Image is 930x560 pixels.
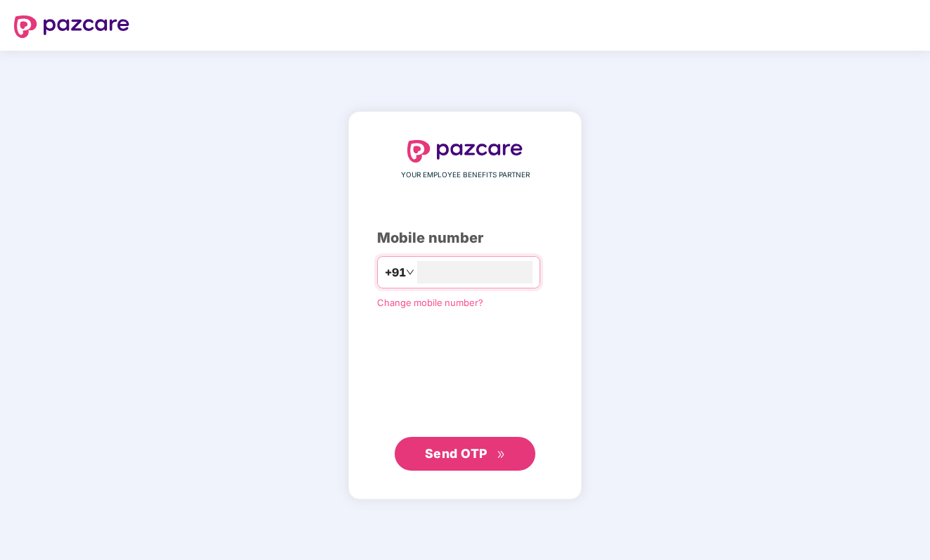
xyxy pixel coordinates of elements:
[407,140,523,163] img: logo
[401,170,530,181] span: YOUR EMPLOYEE BENEFITS PARTNER
[385,264,406,281] span: +91
[406,268,414,276] span: down
[14,15,129,38] img: logo
[425,446,488,461] span: Send OTP
[377,227,553,249] div: Mobile number
[377,297,483,308] a: Change mobile number?
[395,437,535,471] button: Send OTPdouble-right
[497,450,506,459] span: double-right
